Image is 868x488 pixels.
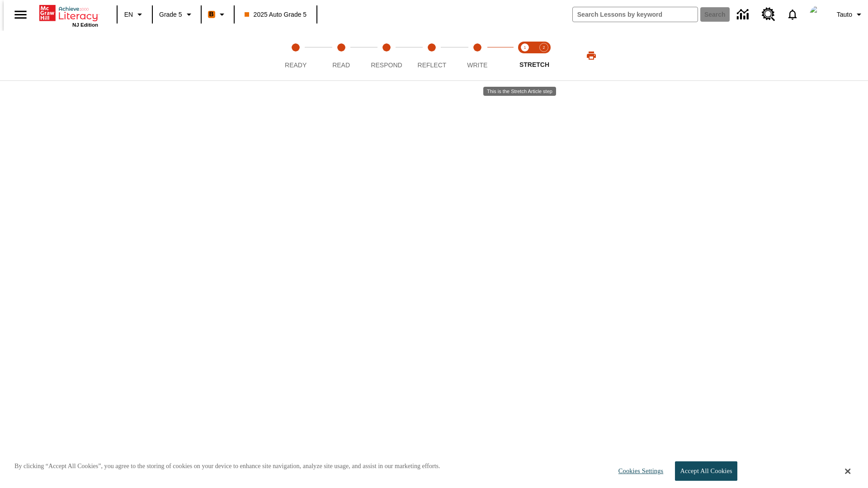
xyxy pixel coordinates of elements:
[451,31,504,80] button: Write step 5 of 5
[675,461,737,481] button: Accept All Cookies
[756,2,781,27] a: Resource Center, Will open in new tab
[804,3,833,26] button: Select a new avatar
[371,61,402,69] span: Respond
[14,462,440,471] p: By clicking “Accept All Cookies”, you agree to the storing of cookies on your device to enhance s...
[120,6,149,23] button: Language: EN, Select a language
[531,31,557,80] button: Stretch Respond step 2 of 2
[524,45,526,50] text: 1
[269,31,322,80] button: Ready step 1 of 5
[577,47,606,64] button: Print
[156,6,198,23] button: Grade: Grade 5, Select a grade
[519,61,549,68] span: STRETCH
[124,10,133,19] span: EN
[406,31,458,80] button: Reflect step 4 of 5
[72,22,98,28] span: NJ Edition
[833,6,868,23] button: Profile/Settings
[418,61,447,69] span: Reflect
[610,462,667,480] button: Cookies Settings
[7,1,34,28] button: Open side menu
[845,467,850,475] button: Close
[573,7,698,22] input: search field
[837,10,852,19] span: Tauto
[360,31,413,80] button: Respond step 3 of 5
[159,10,182,19] span: Grade 5
[204,6,231,23] button: Boost Class color is orange. Change class color
[467,61,487,69] span: Write
[810,5,828,23] img: avatar image
[245,10,307,19] span: 2025 Auto Grade 5
[315,31,367,80] button: Read step 2 of 5
[285,61,307,69] span: Ready
[731,2,756,27] a: Data Center
[542,45,545,50] text: 2
[39,3,98,28] div: Home
[512,31,538,80] button: Stretch Read step 1 of 2
[483,87,556,96] div: This is the Stretch Article step
[781,3,804,26] a: Notifications
[332,61,350,69] span: Read
[209,9,214,20] span: B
